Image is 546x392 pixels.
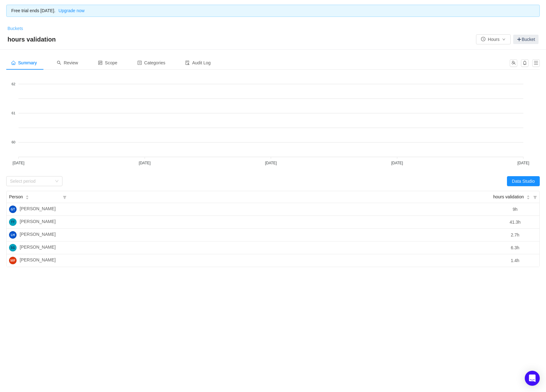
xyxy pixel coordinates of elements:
[11,8,85,13] span: Free trial ends [DATE].
[491,216,539,229] td: 41.3h
[531,191,539,203] i: icon: filter
[60,191,69,203] i: icon: filter
[139,161,151,165] tspan: [DATE]
[69,254,539,267] td: 1.4h
[26,195,29,196] i: icon: caret-up
[69,229,539,241] td: 2.7h
[9,206,17,213] img: GT
[513,35,539,44] a: Bucket
[521,59,529,67] button: icon: bell
[137,60,166,65] span: Categories
[7,34,59,44] span: hours validation
[69,216,539,229] td: 41.3h
[491,203,539,216] td: 9h
[12,82,15,86] tspan: 62
[69,241,539,254] td: 6.3h
[20,206,56,213] span: [PERSON_NAME]
[391,161,403,165] tspan: [DATE]
[491,254,539,267] td: 1.4h
[55,179,59,184] i: icon: down
[11,61,16,65] i: icon: home
[526,194,530,199] div: Sort
[7,26,23,31] a: Buckets
[476,34,511,44] button: icon: clock-circleHoursicon: down
[26,197,29,199] i: icon: caret-down
[20,231,56,239] span: [PERSON_NAME]
[493,194,524,200] span: hours validation
[265,161,277,165] tspan: [DATE]
[491,229,539,241] td: 2.7h
[20,244,56,251] span: [PERSON_NAME]
[137,61,142,65] i: icon: profile
[20,218,56,226] span: [PERSON_NAME]
[9,231,17,239] img: LH
[98,60,117,65] span: Scope
[12,161,24,165] tspan: [DATE]
[12,140,15,144] tspan: 60
[12,111,15,115] tspan: 61
[9,244,17,251] img: SG
[527,195,530,196] i: icon: caret-up
[532,59,540,67] button: icon: menu
[527,197,530,199] i: icon: caret-down
[11,60,37,65] span: Summary
[525,371,540,386] div: Open Intercom Messenger
[69,203,539,216] td: 9h
[185,60,211,65] span: Audit Log
[57,60,78,65] span: Review
[9,218,17,226] img: TT
[10,178,52,184] div: Select period
[9,194,23,200] span: Person
[57,61,61,65] i: icon: search
[185,61,190,65] i: icon: audit
[510,59,517,67] button: icon: team
[25,194,29,199] div: Sort
[491,241,539,254] td: 6.3h
[9,257,17,264] img: MF
[507,176,540,186] button: Data Studio
[20,257,56,264] span: [PERSON_NAME]
[55,8,84,13] a: Upgrade now
[517,161,529,165] tspan: [DATE]
[98,61,102,65] i: icon: control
